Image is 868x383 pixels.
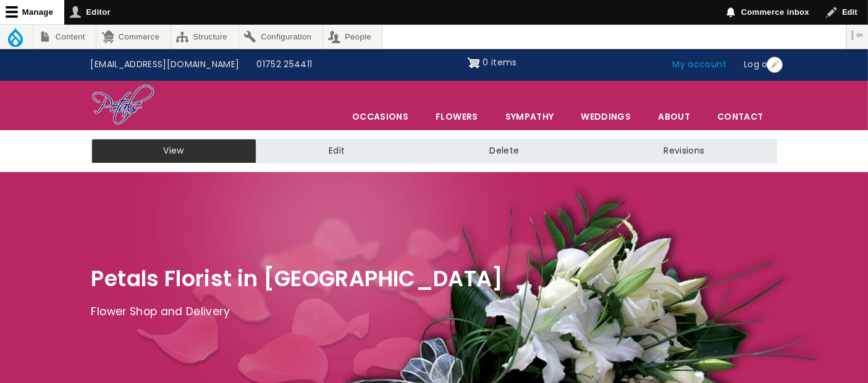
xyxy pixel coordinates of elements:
a: Edit [256,139,417,163]
a: Sympathy [492,104,567,130]
a: View [91,139,256,163]
button: Vertical orientation [847,25,868,46]
a: Structure [171,25,238,49]
nav: Tabs [82,139,786,163]
img: Home [91,84,155,127]
a: Delete [417,139,591,163]
a: Log out [735,53,786,76]
p: Flower Shop and Delivery [91,303,777,321]
span: Weddings [568,104,644,130]
a: Configuration [239,25,322,49]
img: Shopping cart [468,53,480,73]
a: 01752 254411 [248,53,321,76]
span: 0 items [482,56,516,68]
a: Commerce [96,25,170,49]
a: [EMAIL_ADDRESS][DOMAIN_NAME] [82,53,248,76]
a: My account [664,53,736,76]
a: People [323,25,382,49]
a: Flowers [423,104,491,130]
a: About [645,104,703,130]
a: Contact [704,104,776,130]
span: Petals Florist in [GEOGRAPHIC_DATA] [91,263,504,294]
span: Occasions [339,104,421,130]
a: Content [33,25,96,49]
a: Revisions [591,139,777,163]
a: Shopping cart 0 items [468,53,517,73]
button: Open User account menu configuration options [767,57,783,73]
